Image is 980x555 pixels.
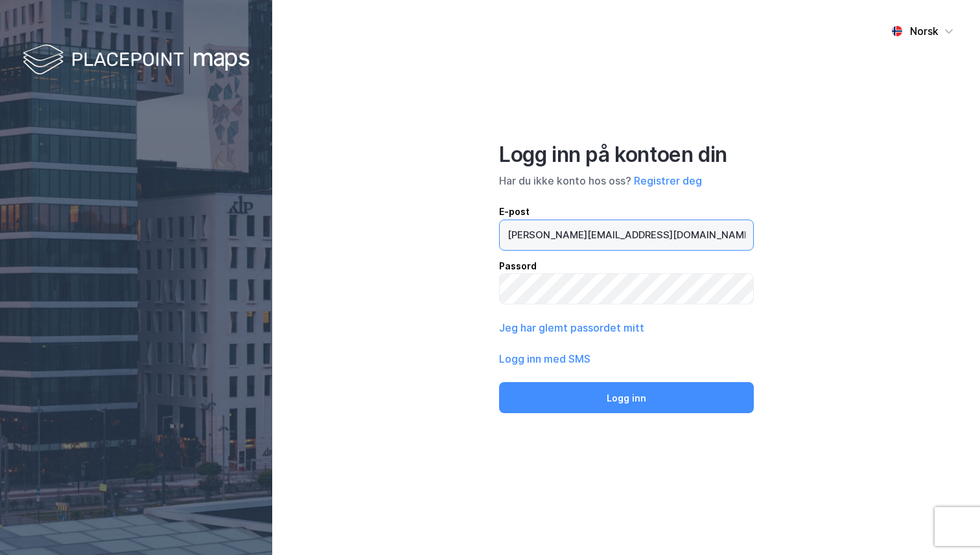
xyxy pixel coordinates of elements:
button: Logg inn [499,382,754,413]
div: E-post [499,204,754,220]
div: Har du ikke konto hos oss? [499,173,754,188]
div: Passord [499,258,754,274]
iframe: Chat Widget [915,493,980,555]
img: logo-white.f07954bde2210d2a523dddb988cd2aa7.svg [23,41,250,80]
div: Logg inn på kontoen din [499,142,754,168]
div: Norsk [910,23,939,39]
button: Logg inn med SMS [499,351,590,367]
button: Registrer deg [634,173,702,188]
button: Jeg har glemt passordet mitt [499,320,644,335]
div: Kontrollprogram for chat [915,493,980,555]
